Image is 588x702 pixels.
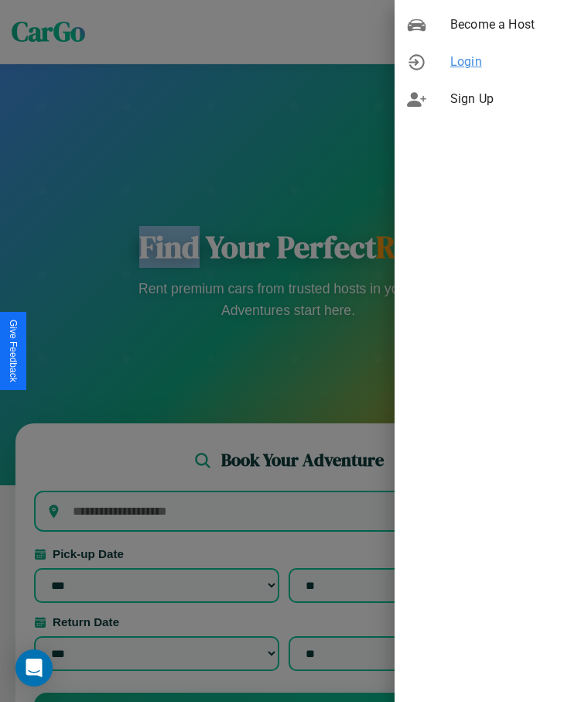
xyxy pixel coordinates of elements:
div: Login [395,43,588,80]
span: Login [450,53,576,71]
span: Sign Up [450,90,576,108]
div: Become a Host [395,6,588,43]
div: Open Intercom Messenger [15,649,53,687]
span: Become a Host [450,15,576,34]
div: Give Feedback [8,320,19,382]
div: Sign Up [395,80,588,118]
